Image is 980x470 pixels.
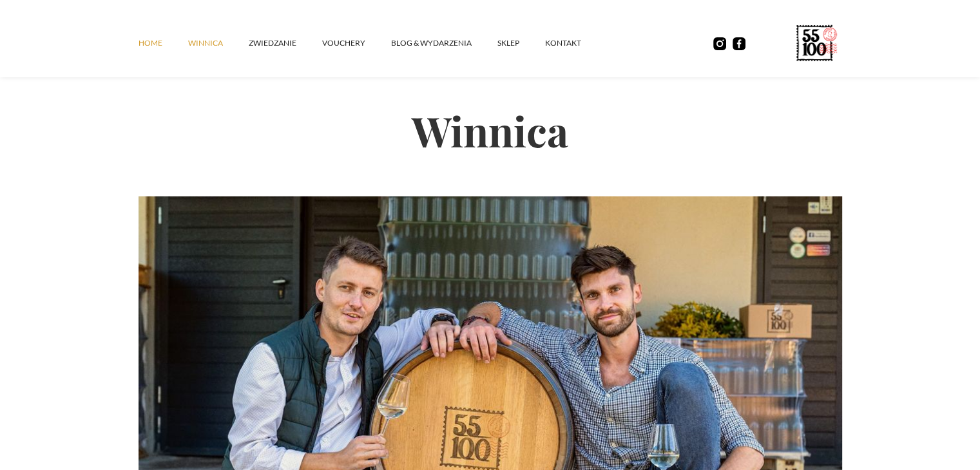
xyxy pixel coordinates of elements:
a: vouchery [322,24,391,62]
a: kontakt [545,24,607,62]
a: SKLEP [497,24,545,62]
a: ZWIEDZANIE [249,24,322,62]
a: Home [139,24,188,62]
a: Blog & Wydarzenia [391,24,497,62]
h2: Winnica [139,64,842,196]
a: winnica [188,24,249,62]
